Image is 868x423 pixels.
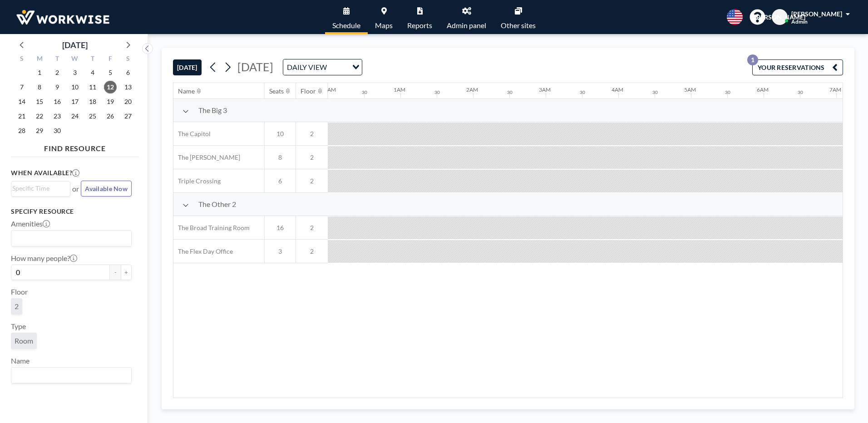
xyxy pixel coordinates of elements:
button: Available Now [81,181,132,197]
div: S [119,54,137,65]
div: Search for option [11,182,70,195]
input: Search for option [12,232,126,244]
div: 30 [652,89,658,95]
div: Search for option [11,368,131,383]
span: The [PERSON_NAME] [173,153,240,162]
span: The Capitol [173,130,211,138]
span: Tuesday, September 9, 2025 [51,81,64,93]
span: 6 [265,177,296,185]
span: Monday, September 8, 2025 [33,81,46,93]
span: or [72,184,79,193]
span: Monday, September 22, 2025 [33,110,46,123]
div: 2AM [466,86,478,93]
span: Sunday, September 14, 2025 [15,95,28,108]
span: Monday, September 1, 2025 [33,66,46,79]
div: T [84,54,101,65]
span: The Big 3 [198,106,227,115]
label: Type [11,322,26,331]
span: Friday, September 5, 2025 [104,66,117,79]
span: Tuesday, September 23, 2025 [51,110,64,123]
div: 12AM [321,86,336,93]
span: Thursday, September 25, 2025 [86,110,99,123]
div: 3AM [539,86,551,93]
button: - [110,265,121,280]
button: YOUR RESERVATIONS1 [752,59,843,75]
p: 1 [747,54,758,65]
span: Thursday, September 4, 2025 [86,66,99,79]
div: W [66,54,84,65]
span: 2 [15,302,19,311]
span: DAILY VIEW [285,61,329,73]
div: 6AM [757,86,769,93]
img: organization-logo [15,8,111,26]
div: S [13,54,31,65]
span: Saturday, September 20, 2025 [122,95,134,108]
div: Name [178,87,195,95]
div: 30 [725,89,730,95]
div: Floor [301,87,316,95]
span: 2 [296,247,328,256]
span: The Broad Training Room [173,224,250,232]
div: M [31,54,49,65]
span: Thursday, September 11, 2025 [86,81,99,93]
div: 7AM [829,86,841,93]
span: 3 [265,247,296,256]
span: Monday, September 15, 2025 [33,95,46,108]
div: 4AM [612,86,623,93]
div: Search for option [283,59,362,75]
span: Admin [791,18,808,25]
div: 30 [798,89,803,95]
label: Name [11,356,30,365]
span: The Other 2 [198,200,236,209]
div: T [49,54,66,65]
span: Tuesday, September 2, 2025 [51,66,64,79]
span: Other sites [501,22,536,29]
span: Sunday, September 21, 2025 [15,110,28,123]
input: Search for option [12,183,65,193]
span: [PERSON_NAME] [791,10,842,18]
span: 10 [265,130,296,138]
button: + [121,265,132,280]
label: How many people? [11,254,77,263]
span: Room [15,336,33,345]
input: Search for option [12,369,126,381]
span: Thursday, September 18, 2025 [86,95,99,108]
div: Search for option [11,231,131,246]
span: Tuesday, September 16, 2025 [51,95,64,108]
span: Schedule [332,22,360,29]
div: F [101,54,119,65]
span: The Flex Day Office [173,247,233,256]
label: Amenities [11,219,50,228]
span: 2 [296,130,328,138]
label: Floor [11,287,28,296]
div: 30 [580,89,585,95]
span: Tuesday, September 30, 2025 [51,124,64,137]
span: Wednesday, September 3, 2025 [69,66,81,79]
span: Available Now [85,185,128,192]
span: Admin panel [447,22,486,29]
span: [PERSON_NAME] [755,13,805,21]
button: [DATE] [173,59,202,75]
span: Wednesday, September 17, 2025 [69,95,81,108]
span: [DATE] [237,60,273,74]
span: Sunday, September 28, 2025 [15,124,28,137]
span: Saturday, September 27, 2025 [122,110,134,123]
span: 2 [296,177,328,185]
span: Reports [407,22,432,29]
span: 16 [265,224,296,232]
span: Saturday, September 13, 2025 [122,81,134,93]
span: Saturday, September 6, 2025 [122,66,134,79]
span: 2 [296,153,328,162]
h3: Specify resource [11,207,132,216]
div: 1AM [394,86,405,93]
div: [DATE] [62,39,88,51]
div: 5AM [684,86,696,93]
input: Search for option [330,61,347,73]
span: Sunday, September 7, 2025 [15,81,28,93]
span: Wednesday, September 10, 2025 [69,81,81,93]
div: 30 [434,89,440,95]
span: Friday, September 26, 2025 [104,110,117,123]
span: 2 [296,224,328,232]
span: Friday, September 12, 2025 [104,81,117,93]
span: Monday, September 29, 2025 [33,124,46,137]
